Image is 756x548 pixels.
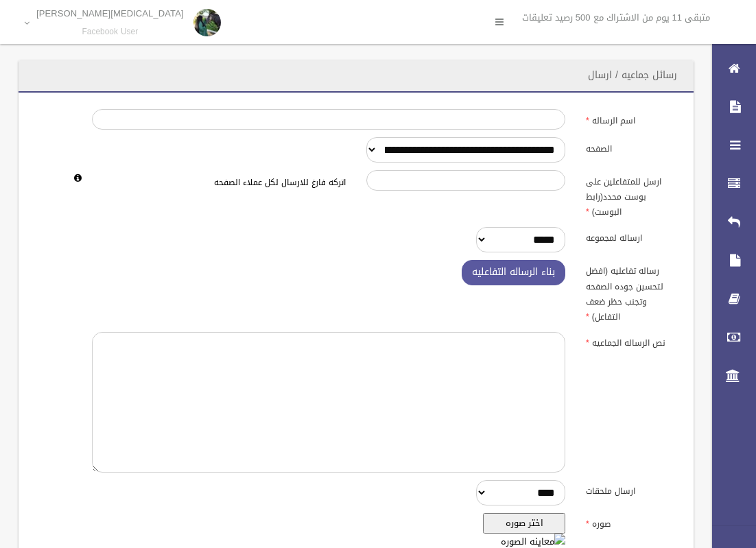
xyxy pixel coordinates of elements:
button: بناء الرساله التفاعليه [462,260,565,285]
small: Facebook User [36,27,184,37]
header: رسائل جماعيه / ارسال [571,62,694,88]
p: [MEDICAL_DATA][PERSON_NAME] [36,8,184,19]
label: ارساله لمجموعه [576,227,685,246]
label: ارسال ملحقات [576,480,685,499]
label: نص الرساله الجماعيه [576,332,685,351]
label: رساله تفاعليه (افضل لتحسين جوده الصفحه وتجنب حظر ضعف التفاعل) [576,260,685,324]
label: ارسل للمتفاعلين على بوست محدد(رابط البوست) [576,170,685,219]
label: اسم الرساله [576,109,685,128]
label: صوره [576,513,685,532]
button: اختر صوره [483,513,565,534]
h6: اتركه فارغ للارسال لكل عملاء الصفحه [92,178,346,187]
label: الصفحه [576,137,685,156]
